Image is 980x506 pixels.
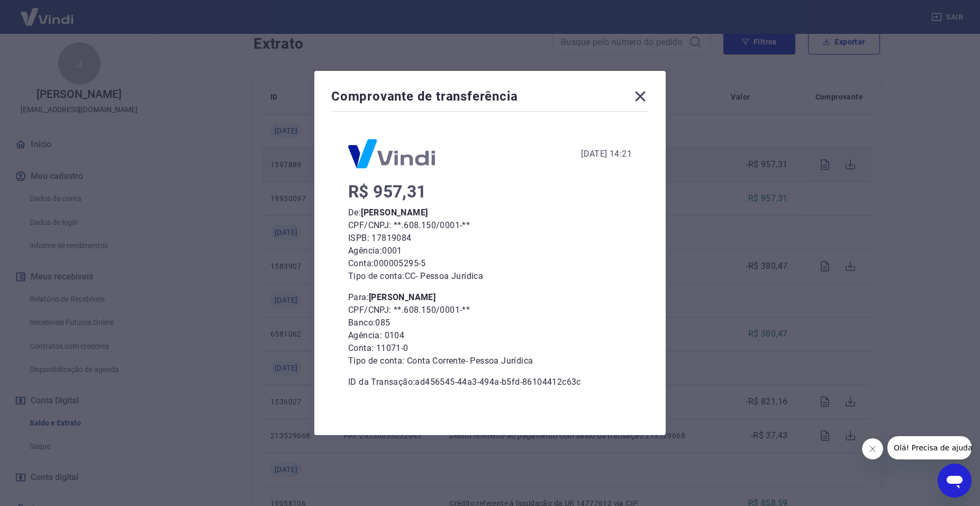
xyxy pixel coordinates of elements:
[6,7,89,16] span: Olá! Precisa de ajuda?
[348,304,632,317] p: CPF/CNPJ: **.608.150/0001-**
[862,438,883,459] iframe: Fechar mensagem
[348,139,435,168] img: Logo
[938,464,972,498] iframe: Botão para abrir a janela de mensagens
[348,291,632,304] p: Para:
[348,182,427,202] span: R$ 957,31
[348,257,632,270] p: Conta: 000005295-5
[369,292,435,302] b: [PERSON_NAME]
[348,355,632,367] p: Tipo de conta: Conta Corrente - Pessoa Jurídica
[581,148,632,160] div: [DATE] 14:21
[348,317,632,329] p: Banco: 085
[348,329,632,342] p: Agência: 0104
[348,342,632,355] p: Conta: 11071-0
[361,207,428,218] b: [PERSON_NAME]
[348,232,632,245] p: ISPB: 17819084
[348,245,632,257] p: Agência: 0001
[348,219,632,232] p: CPF/CNPJ: **.608.150/0001-**
[348,270,632,283] p: Tipo de conta: CC - Pessoa Jurídica
[887,436,972,459] iframe: Mensagem da empresa
[348,376,632,388] p: ID da Transação: ad456545-44a3-494a-b5fd-86104412c63c
[331,88,649,109] div: Comprovante de transferência
[348,206,632,219] p: De:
